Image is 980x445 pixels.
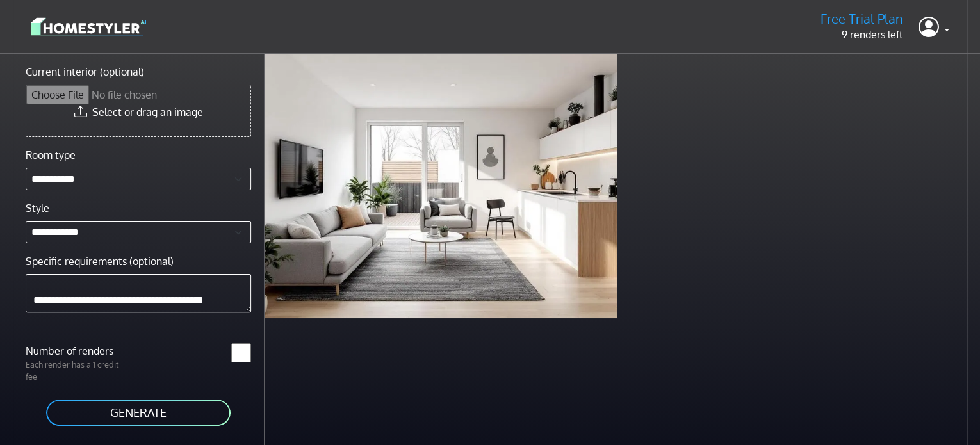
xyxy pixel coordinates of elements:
[821,27,903,42] p: 9 renders left
[26,200,49,216] label: Style
[31,15,146,38] img: logo-3de290ba35641baa71223ecac5eacb59cb85b4c7fdf211dc9aaecaaee71ea2f8.svg
[18,343,138,359] label: Number of renders
[18,359,138,383] p: Each render has a 1 credit fee
[26,64,144,79] label: Current interior (optional)
[26,147,76,163] label: Room type
[26,254,174,269] label: Specific requirements (optional)
[821,11,903,27] h5: Free Trial Plan
[45,398,232,427] button: GENERATE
